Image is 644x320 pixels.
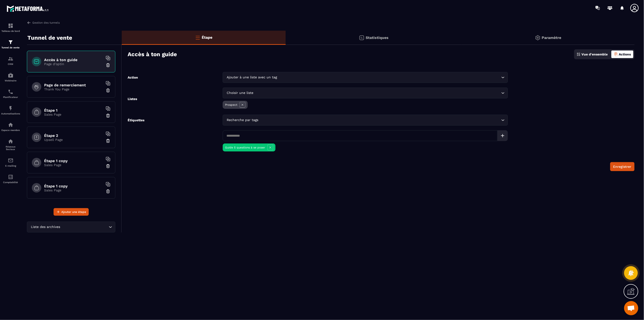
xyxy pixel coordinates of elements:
a: Mở cuộc trò chuyện [624,301,638,315]
div: Search for option [223,88,508,98]
span: Ajouter une étape [61,210,86,214]
img: formation [8,23,13,29]
input: Search for option [278,75,500,80]
input: Search for option [259,118,500,123]
p: Réseaux Sociaux [1,145,20,151]
p: Page d'optin [44,62,103,66]
a: social-networksocial-networkRéseaux Sociaux [1,135,20,154]
p: Planificateur [1,96,20,98]
span: Liste des archives [30,224,61,230]
a: automationsautomationsWebinaire [1,69,20,85]
a: schedulerschedulerPlanificateur [1,85,20,102]
p: Sales Page [44,113,103,116]
p: Tunnel de vente [27,33,72,42]
img: logo [7,4,49,13]
label: Action [128,76,138,79]
p: Paramètre [542,35,561,40]
p: Actions [619,52,631,56]
img: dashboard.5f9f1413.svg [577,52,581,56]
img: accountant [8,174,13,180]
p: Comptabilité [1,181,20,184]
img: trash [106,63,110,67]
h3: Accès à ton guide [128,51,177,58]
a: automationsautomationsEspace membre [1,118,20,135]
img: email [8,158,13,163]
p: CRM [1,63,20,65]
h6: Étape 1 copy [44,184,103,188]
p: E-mailing [1,164,20,167]
h6: Accès à ton guide [44,58,103,62]
p: Tunnel de vente [1,46,20,49]
h6: Étape 1 [44,108,103,113]
p: Étape [202,35,212,40]
button: Enregistrer [610,162,635,171]
p: Vue d'ensemble [582,52,608,56]
img: bars-o.4a397970.svg [195,35,201,40]
img: trash [106,164,110,168]
img: stats.20deebd0.svg [359,35,364,41]
p: Upsell Page [44,138,103,142]
img: social-network [8,139,13,144]
img: trash [106,88,110,93]
div: Search for option [223,72,508,83]
img: automations [8,105,13,111]
p: Automatisations [1,112,20,115]
h6: Étape 2 [44,133,103,138]
p: Sales Page [44,188,103,192]
label: Listes [128,97,137,101]
img: trash [106,113,110,118]
p: Sales Page [44,163,103,167]
img: scheduler [8,89,13,95]
a: formationformationCRM [1,52,20,69]
a: Gestion des tunnels [27,21,60,25]
p: Tableau de bord [1,30,20,32]
p: Espace membre [1,129,20,131]
span: Ajouter à une liste avec un tag [226,75,278,80]
img: formation [8,39,13,45]
input: Search for option [61,224,108,230]
img: actions-active.8f1ece3a.png [614,52,618,56]
a: automationsautomationsAutomatisations [1,102,20,118]
h6: Étape 1 copy [44,159,103,163]
a: accountantaccountantComptabilité [1,171,20,187]
img: automations [8,72,13,78]
input: Search for option [255,90,500,96]
img: trash [106,189,110,194]
img: formation [8,56,13,62]
p: Statistiques [366,35,389,40]
a: formationformationTableau de bord [1,19,20,36]
span: Recherche par tags [226,118,259,123]
p: Webinaire [1,79,20,82]
img: arrow [27,21,31,25]
img: automations [8,122,13,128]
p: Guide 5 questions à se poser [225,146,265,149]
h6: Page de remerciement [44,83,103,87]
label: Étiquettes [128,118,144,153]
img: trash [106,139,110,143]
a: formationformationTunnel de vente [1,36,20,52]
p: Prospect [225,103,237,106]
img: setting-gr.5f69749f.svg [535,35,541,41]
div: Search for option [27,222,115,232]
p: Thank You Page [44,87,103,91]
span: Choisir une liste [226,90,255,96]
div: Search for option [223,115,508,126]
button: Ajouter une étape [54,208,89,216]
a: emailemailE-mailing [1,154,20,171]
